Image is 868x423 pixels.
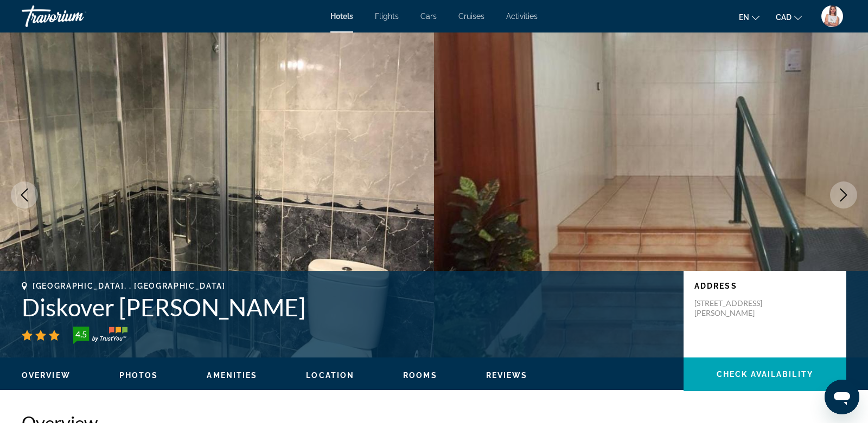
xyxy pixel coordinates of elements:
span: Check Availability [717,370,813,379]
p: Address [694,282,835,290]
button: Next image [830,181,857,209]
a: Activities [506,12,538,21]
h1: Diskover [PERSON_NAME] [22,293,673,321]
img: 2Q== [821,5,843,27]
span: Rooms [403,371,437,380]
img: trustyou-badge-hor.svg [73,327,127,344]
button: Check Availability [684,357,846,391]
span: Location [306,371,354,380]
a: Hotels [330,12,353,21]
button: User Menu [818,5,846,28]
button: Overview [22,370,71,380]
button: Location [306,370,354,380]
a: Travorium [22,2,130,30]
button: Photos [119,370,158,380]
p: [STREET_ADDRESS][PERSON_NAME] [694,298,781,318]
a: Cars [420,12,437,21]
span: Overview [22,371,71,380]
a: Cruises [458,12,484,21]
button: Amenities [207,370,257,380]
a: Flights [375,12,399,21]
span: Photos [119,371,158,380]
span: Reviews [486,371,528,380]
span: CAD [776,13,792,22]
button: Previous image [11,181,38,209]
span: en [739,13,749,22]
span: Amenities [207,371,257,380]
div: 4.5 [70,328,92,341]
button: Rooms [403,370,437,380]
button: Change currency [776,9,802,25]
button: Reviews [486,370,528,380]
button: Change language [739,9,759,25]
span: [GEOGRAPHIC_DATA], , [GEOGRAPHIC_DATA] [33,282,226,290]
iframe: Button to launch messaging window [825,380,859,414]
